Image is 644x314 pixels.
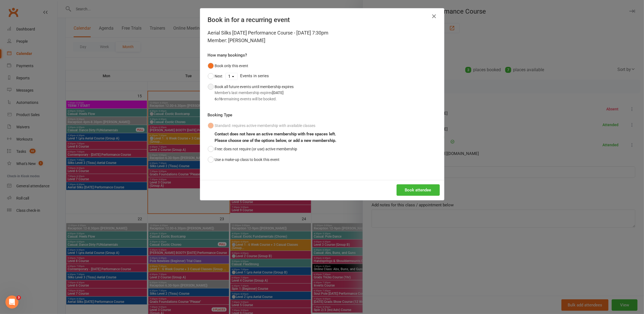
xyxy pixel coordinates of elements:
[397,184,440,196] button: Book attendee
[208,71,436,81] div: Events in series
[221,97,223,101] strong: 6
[215,96,294,102] div: of remaining events will be booked.
[215,84,294,102] div: Book all future events until membership expires
[215,138,337,143] b: Please choose one of the options below, or add a new membership.
[208,71,223,81] button: Next
[430,12,439,21] button: Close
[215,97,217,101] strong: 6
[208,16,436,24] h4: Book in for a recurring event
[17,296,21,300] span: 3
[208,144,297,154] button: Free: does not require (or use) active membership
[215,132,336,136] b: Contact does not have an active membership with free spaces left.
[208,112,233,118] label: Booking Type
[208,61,249,71] button: Book only this event
[5,296,18,309] iframe: Intercom live chat
[208,52,247,58] label: How many bookings?
[208,29,436,44] div: Aerial Silks [DATE] Performance Course - [DATE] 7:30pm Member: [PERSON_NAME]
[208,154,280,165] button: Use a make-up class to book this event
[208,82,294,104] button: Book all future events until membership expiresMember's last membership expires[DATE]6of6remainin...
[215,90,294,96] div: Member's last membership expires
[272,91,284,95] strong: [DATE]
